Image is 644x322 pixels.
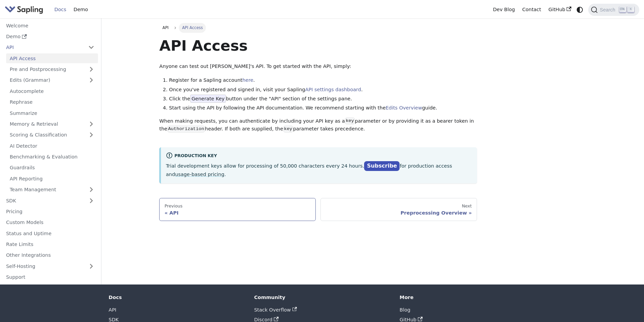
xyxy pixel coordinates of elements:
p: Trial development keys allow for processing of 50,000 characters every 24 hours. for production a... [166,162,472,178]
span: API Access [179,23,206,32]
a: GitHub [545,4,575,15]
button: Collapse sidebar category 'API' [85,43,98,52]
a: Pre and Postprocessing [6,65,98,74]
nav: Breadcrumbs [159,23,477,32]
a: API [2,43,85,52]
a: PreviousAPI [159,198,316,221]
a: Edits Overview [386,105,422,110]
a: SDK [2,196,85,205]
a: Other Integrations [2,250,98,260]
div: Previous [165,203,311,209]
a: Dev Blog [489,4,518,15]
a: Sapling.ai [5,5,46,15]
a: here [242,77,253,83]
span: Generate Key [190,95,226,103]
a: API Access [6,53,98,63]
p: Anyone can test out [PERSON_NAME]'s API. To get started with the API, simply: [159,63,477,71]
a: Benchmarking & Evaluation [6,152,98,162]
code: Authorization [167,126,205,132]
div: Preprocessing Overview [326,210,472,216]
img: Sapling.ai [5,5,43,15]
a: Autocomplete [6,86,98,96]
a: API settings dashboard [305,87,361,92]
code: key [345,118,355,124]
a: API Reporting [6,174,98,183]
h1: API Access [159,36,477,55]
button: Switch between dark and light mode (currently system mode) [575,5,585,15]
a: Support [2,272,98,282]
a: Blog [400,307,410,313]
a: AI Detector [6,141,98,151]
a: Pricing [2,207,98,217]
code: key [283,126,293,132]
button: Expand sidebar category 'SDK' [85,196,98,205]
a: Rephrase [6,97,98,107]
a: Contact [519,4,545,15]
a: Demo [70,4,92,15]
span: Search [598,7,619,13]
a: Team Management [6,185,98,195]
div: Community [254,294,390,300]
div: More [400,294,535,300]
a: Status and Uptime [2,228,98,238]
a: usage-based pricing [175,172,224,177]
a: Welcome [2,21,98,30]
li: Once you've registered and signed in, visit your Sapling . [169,86,477,94]
a: Scoring & Classification [6,130,98,140]
a: Memory & Retrieval [6,119,98,129]
a: NextPreprocessing Overview [320,198,477,221]
a: Summarize [6,108,98,118]
div: Next [326,203,472,209]
span: API [163,25,169,30]
a: Docs [51,4,70,15]
a: Subscribe [364,161,400,171]
a: Custom Models [2,218,98,227]
nav: Docs pages [159,198,477,221]
a: API [159,23,172,32]
button: Search (Ctrl+K) [588,4,639,16]
kbd: K [627,6,634,13]
div: API [165,210,311,216]
a: Self-Hosting [2,261,98,271]
a: Edits (Grammar) [6,75,98,85]
a: API [109,307,116,313]
a: Guardrails [6,163,98,173]
a: Demo [2,32,98,42]
p: When making requests, you can authenticate by including your API key as a parameter or by providi... [159,117,477,133]
div: Docs [109,294,244,300]
a: Rate Limits [2,240,98,249]
div: Production Key [166,152,472,160]
li: Start using the API by following the API documentation. We recommend starting with the guide. [169,104,477,112]
li: Register for a Sapling account . [169,76,477,84]
li: Click the button under the "API" section of the settings pane. [169,95,477,103]
a: Stack Overflow [254,307,297,313]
